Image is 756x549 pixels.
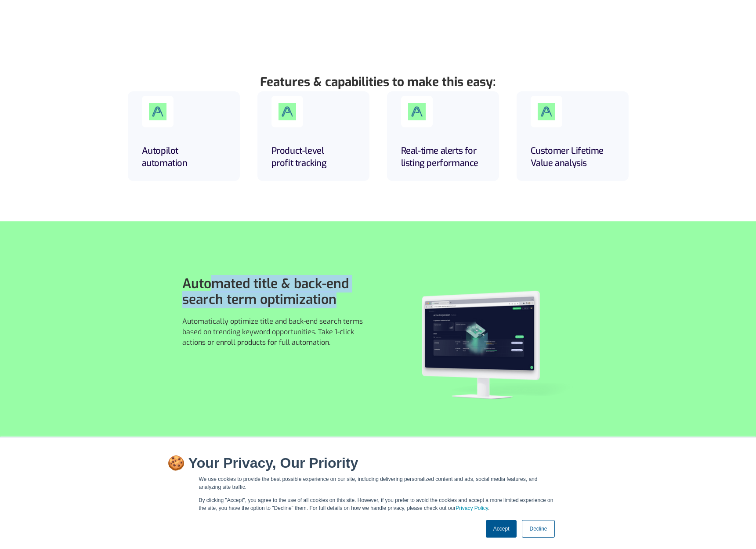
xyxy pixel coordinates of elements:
h6: Autopilot automation [142,145,226,170]
a: Accept [486,520,517,538]
a: Privacy Policy [456,505,488,511]
strong: Features & capabilities to make this easy: [260,74,496,90]
a: Decline [522,520,554,538]
h5: Customer Lifetime Value analysis [531,145,615,170]
p: By clicking "Accept", you agree to the use of all cookies on this site. However, if you prefer to... [199,496,557,512]
h1: Automated title & back-end search term optimization [182,276,368,307]
h5: Real-time alerts for listing performance [401,145,485,170]
p: We use cookies to provide the best possible experience on our site, including delivering personal... [199,475,557,491]
p: Automatically optimize title and back-end search terms based on trending keyword opportunities. T... [182,316,368,348]
h5: Product-level profit tracking [271,145,355,170]
h2: 🍪 Your Privacy, Our Priority [167,455,589,471]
